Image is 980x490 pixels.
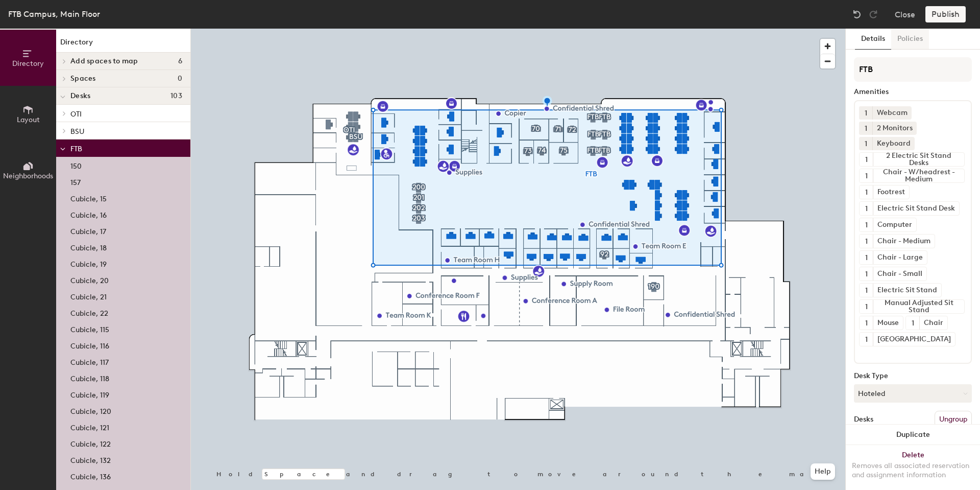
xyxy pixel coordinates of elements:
[70,145,82,153] span: FTB
[865,154,868,165] span: 1
[865,252,868,263] span: 1
[865,301,868,312] span: 1
[70,208,107,220] p: Cubicle, 16
[70,453,111,465] p: Cubicle, 132
[860,235,873,248] button: 1
[855,29,891,50] button: Details
[178,75,182,83] span: 0
[872,106,912,120] div: Webcam
[70,306,108,318] p: Cubicle, 22
[178,57,182,65] span: 6
[56,37,190,53] h1: Directory
[70,339,109,351] p: Cubicle, 116
[70,175,81,187] p: 157
[70,257,107,269] p: Cubicle, 19
[860,218,873,231] button: 1
[865,285,868,296] span: 1
[70,92,90,100] span: Desks
[70,322,109,334] p: Cubicle, 115
[860,251,873,264] button: 1
[873,300,964,313] div: Manual Adjusted Sit Stand
[70,371,109,383] p: Cubicle, 118
[860,284,873,297] button: 1
[860,202,873,215] button: 1
[70,290,107,301] p: Cubicle, 21
[70,470,111,481] p: Cubicle, 136
[873,202,959,215] div: Electric Sit Stand Desk
[8,8,100,20] div: FTB Campus, Main Floor
[872,137,915,150] div: Keyboard
[873,218,916,231] div: Computer
[873,251,927,264] div: Chair - Large
[12,59,44,68] span: Directory
[854,88,972,96] div: Amenities
[852,461,974,480] div: Removes all associated reservation and assignment information
[811,463,835,480] button: Help
[170,92,182,100] span: 103
[70,159,82,171] p: 150
[873,185,909,199] div: Footrest
[854,384,972,403] button: Hoteled
[873,169,964,182] div: Chair - W/headrest - Medium
[873,284,941,297] div: Electric Sit Stand
[865,123,867,134] span: 1
[868,9,878,19] img: Redo
[70,57,138,65] span: Add spaces to map
[865,220,868,230] span: 1
[865,318,868,329] span: 1
[860,316,873,330] button: 1
[859,106,872,120] button: 1
[854,415,873,424] div: Desks
[912,318,914,329] span: 1
[873,316,903,330] div: Mouse
[854,372,972,380] div: Desk Type
[872,122,917,135] div: 2 Monitors
[865,171,868,181] span: 1
[865,334,868,345] span: 1
[70,388,109,400] p: Cubicle, 119
[873,153,964,166] div: 2 Electric Sit Stand Desks
[895,6,915,22] button: Close
[70,110,82,119] span: OTI
[860,185,873,199] button: 1
[865,203,868,214] span: 1
[891,29,929,50] button: Policies
[865,236,868,247] span: 1
[865,138,867,149] span: 1
[860,153,873,166] button: 1
[873,333,955,346] div: [GEOGRAPHIC_DATA]
[70,273,109,285] p: Cubicle, 20
[860,267,873,281] button: 1
[846,425,980,445] button: Duplicate
[865,269,868,279] span: 1
[70,192,107,203] p: Cubicle, 15
[70,241,107,252] p: Cubicle, 18
[70,437,111,449] p: Cubicle, 122
[846,445,980,490] button: DeleteRemoves all associated reservation and assignment information
[873,235,935,248] div: Chair - Medium
[865,108,867,119] span: 1
[70,224,106,236] p: Cubicle, 17
[859,137,872,150] button: 1
[873,267,926,281] div: Chair - Small
[935,411,972,428] button: Ungroup
[17,115,40,124] span: Layout
[70,421,109,432] p: Cubicle, 121
[859,122,872,135] button: 1
[70,75,96,83] span: Spaces
[860,169,873,182] button: 1
[70,127,84,136] span: BSU
[919,316,947,330] div: Chair
[860,300,873,313] button: 1
[860,333,873,346] button: 1
[865,187,868,198] span: 1
[3,172,53,180] span: Neighborhoods
[852,9,862,19] img: Undo
[70,404,111,416] p: Cubicle, 120
[906,316,919,330] button: 1
[70,355,109,367] p: Cubicle, 117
